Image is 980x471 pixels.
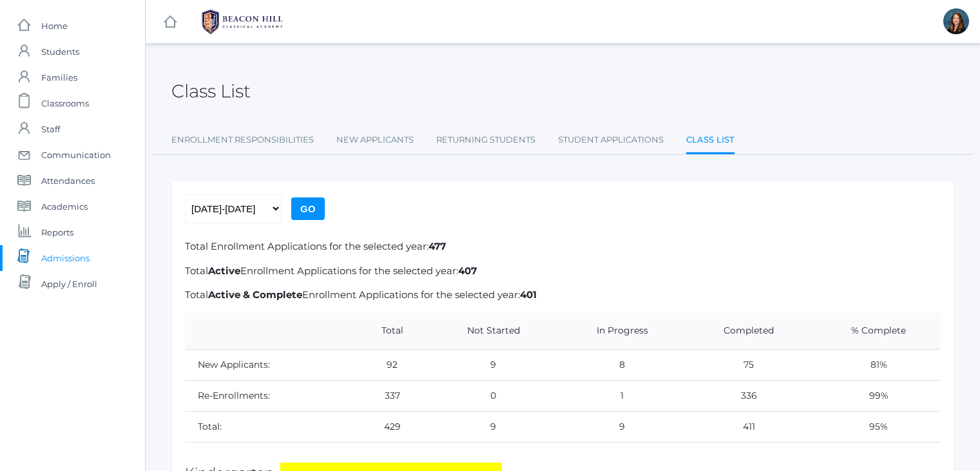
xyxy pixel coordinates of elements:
[41,13,68,39] span: Home
[208,265,240,277] b: Active
[428,240,446,252] b: 477
[185,411,352,442] td: Total:
[807,349,941,380] td: 81%
[41,219,73,245] span: Reports
[352,312,423,350] th: Total
[194,6,291,38] img: BHCALogos-05-308ed15e86a5a0abce9b8dd61676a3503ac9727e845dece92d48e8588c001991.png
[171,81,251,101] h2: Class List
[352,380,423,411] td: 337
[336,127,414,153] a: New Applicants
[185,288,941,303] p: Total Enrollment Applications for the selected year:
[208,288,302,301] b: Active & Complete
[185,349,352,380] td: New Applicants:
[553,411,681,442] td: 9
[352,349,423,380] td: 92
[682,411,807,442] td: 411
[682,380,807,411] td: 336
[41,245,90,271] span: Admissions
[171,127,314,153] a: Enrollment Responsibilities
[686,127,735,155] a: Class List
[41,271,97,297] span: Apply / Enroll
[41,65,77,90] span: Families
[423,349,553,380] td: 9
[423,380,553,411] td: 0
[185,380,352,411] td: Re-Enrollments:
[553,349,681,380] td: 8
[553,312,681,350] th: In Progress
[41,142,111,168] span: Communication
[682,349,807,380] td: 75
[807,380,941,411] td: 99%
[558,127,664,153] a: Student Applications
[520,288,537,301] b: 401
[807,411,941,442] td: 95%
[41,194,88,219] span: Academics
[423,411,553,442] td: 9
[458,265,477,277] b: 407
[943,8,969,34] div: Heather Mangimelli
[185,239,941,254] p: Total Enrollment Applications for the selected year:
[41,39,79,65] span: Students
[423,312,553,350] th: Not Started
[436,127,535,153] a: Returning Students
[807,312,941,350] th: % Complete
[41,168,95,194] span: Attendances
[682,312,807,350] th: Completed
[41,116,60,142] span: Staff
[352,411,423,442] td: 429
[185,264,941,279] p: Total Enrollment Applications for the selected year:
[553,380,681,411] td: 1
[41,90,89,116] span: Classrooms
[291,197,325,220] input: Go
